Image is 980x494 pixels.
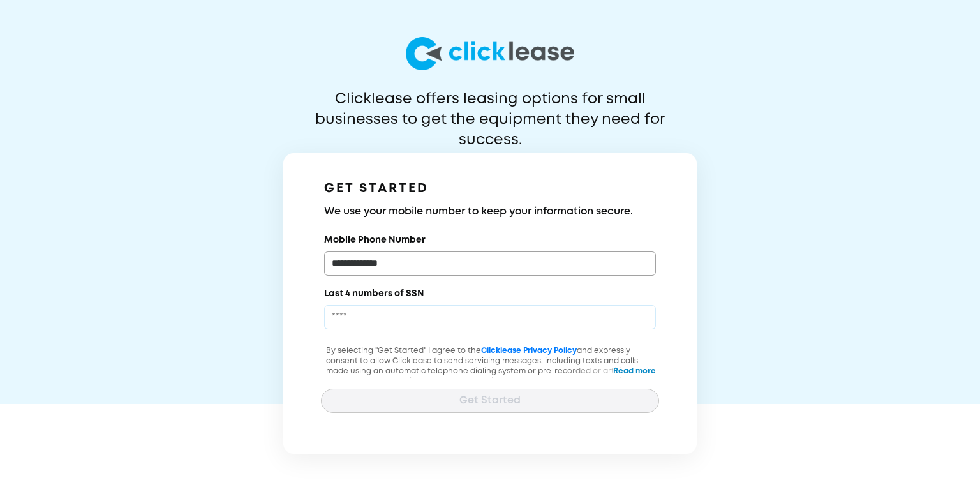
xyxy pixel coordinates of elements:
[284,89,696,130] p: Clicklease offers leasing options for small businesses to get the equipment they need for success.
[321,389,659,413] button: Get Started
[321,346,659,407] p: By selecting "Get Started" I agree to the and expressly consent to allow Clicklease to send servi...
[324,204,656,220] h3: We use your mobile number to keep your information secure.
[324,287,424,300] label: Last 4 numbers of SSN
[324,179,656,199] h1: GET STARTED
[481,347,577,354] a: Clicklease Privacy Policy
[406,37,574,70] img: logo-larg
[324,234,426,246] label: Mobile Phone Number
